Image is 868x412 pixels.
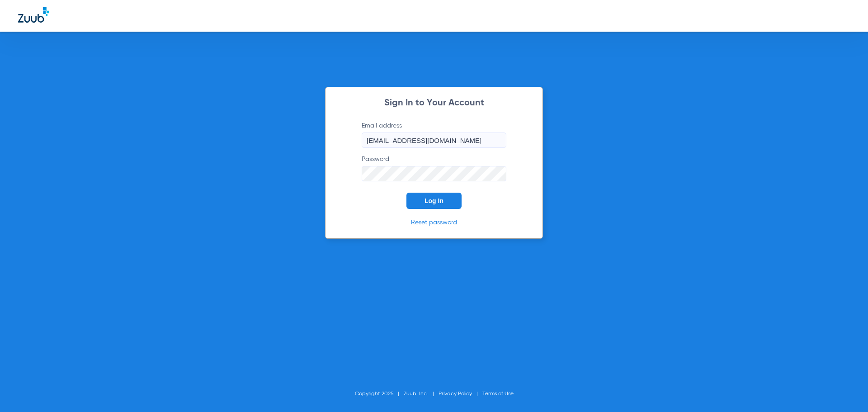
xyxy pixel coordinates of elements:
[404,389,439,398] li: Zuub, Inc.
[482,391,514,397] a: Terms of Use
[439,391,472,397] a: Privacy Policy
[425,197,443,204] span: Log In
[362,133,506,148] input: Email address
[362,121,506,148] label: Email address
[348,99,520,108] h2: Sign In to Your Account
[411,219,457,226] a: Reset password
[406,193,462,209] button: Log In
[355,389,404,398] li: Copyright 2025
[362,166,506,181] input: Password
[18,7,49,23] img: Zuub Logo
[362,155,506,181] label: Password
